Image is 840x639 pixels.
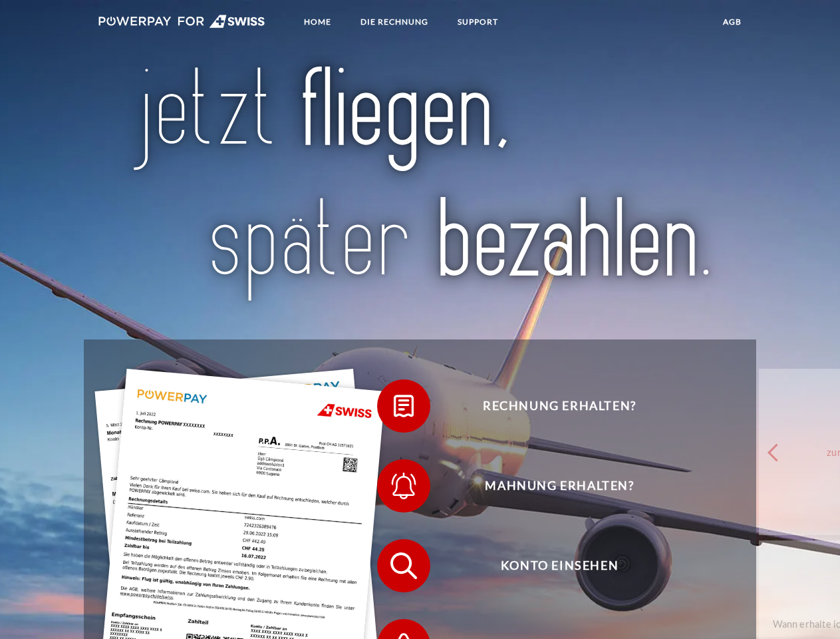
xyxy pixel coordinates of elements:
[293,10,343,34] a: Home
[712,10,753,34] a: agb
[396,539,722,592] span: Konto einsehen
[377,379,723,433] button: Rechnung erhalten?
[377,539,723,592] button: Konto einsehen
[387,469,420,503] img: qb_bell.svg
[396,459,722,513] span: Mahnung erhalten?
[446,10,509,34] a: SUPPORT
[377,459,723,513] button: Mahnung erhalten?
[349,10,440,34] a: DIE RECHNUNG
[387,549,420,582] img: qb_search.svg
[396,379,722,433] span: Rechnung erhalten?
[98,15,265,28] img: logo-swiss-white.svg
[127,64,713,306] img: title-swiss_de.svg
[387,389,420,423] img: qb_bill.svg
